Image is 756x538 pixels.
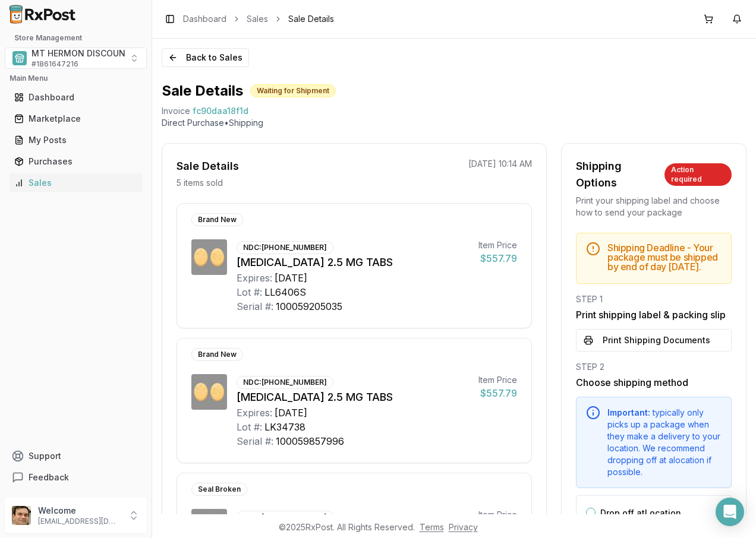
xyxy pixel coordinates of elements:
[237,434,273,448] div: Serial #:
[237,389,469,406] div: [MEDICAL_DATA] 2.5 MG TABS
[10,74,142,83] h2: Main Menu
[237,299,273,314] div: Serial #:
[14,91,137,103] div: Dashboard
[183,13,334,25] nav: breadcrumb
[162,105,190,117] div: Invoice
[177,177,223,189] p: 5 items sold
[250,84,336,97] div: Waiting for Shipment
[10,129,142,151] a: My Posts
[191,374,227,410] img: Eliquis 2.5 MG TABS
[276,299,342,314] div: 100059205035
[5,467,147,488] button: Feedback
[29,471,69,483] span: Feedback
[607,407,722,478] div: typically only picks up a package when they make a delivery to your location. We recommend droppi...
[237,285,262,299] div: Lot #:
[14,134,137,146] div: My Posts
[237,511,333,524] div: NDC: [PHONE_NUMBER]
[14,113,137,125] div: Marketplace
[576,361,732,373] div: STEP 2
[191,483,247,496] div: Seal Broken
[478,239,517,251] div: Item Price
[162,81,243,100] h1: Sale Details
[716,498,744,526] div: Open Intercom Messenger
[162,117,746,129] p: Direct Purchase • Shipping
[237,420,262,434] div: Lot #:
[14,177,137,189] div: Sales
[664,163,732,186] div: Action required
[12,506,31,525] img: User avatar
[5,131,147,150] button: My Posts
[5,33,147,43] h2: Store Management
[607,407,650,417] span: Important:
[5,445,147,467] button: Support
[275,406,307,420] div: [DATE]
[237,271,272,285] div: Expires:
[449,522,478,532] a: Privacy
[468,158,532,170] p: [DATE] 10:14 AM
[420,522,444,532] a: Terms
[177,158,239,175] div: Sale Details
[38,517,121,526] p: [EMAIL_ADDRESS][DOMAIN_NAME]
[478,374,517,386] div: Item Price
[162,48,249,67] button: Back to Sales
[5,5,81,24] img: RxPost Logo
[10,151,142,172] a: Purchases
[576,375,732,390] h3: Choose shipping method
[183,13,226,25] a: Dashboard
[237,254,469,271] div: [MEDICAL_DATA] 2.5 MG TABS
[288,13,334,25] span: Sale Details
[576,308,732,322] h3: Print shipping label & packing slip
[10,172,142,194] a: Sales
[478,386,517,400] div: $557.79
[478,509,517,521] div: Item Price
[38,505,121,517] p: Welcome
[191,213,243,226] div: Brand New
[10,87,142,108] a: Dashboard
[14,156,137,167] div: Purchases
[247,13,268,25] a: Sales
[576,158,664,191] div: Shipping Options
[237,241,333,254] div: NDC: [PHONE_NUMBER]
[275,271,307,285] div: [DATE]
[600,508,681,518] label: Drop off at Location
[191,239,227,275] img: Eliquis 2.5 MG TABS
[237,406,272,420] div: Expires:
[191,348,243,361] div: Brand New
[5,48,147,69] button: Select a view
[576,293,732,305] div: STEP 1
[264,285,306,299] div: LL6406S
[576,329,732,352] button: Print Shipping Documents
[607,243,722,271] h5: Shipping Deadline - Your package must be shipped by end of day [DATE] .
[5,109,147,128] button: Marketplace
[264,420,305,434] div: LK34738
[576,195,732,219] div: Print your shipping label and choose how to send your package
[276,434,344,448] div: 100059857996
[5,152,147,171] button: Purchases
[31,48,180,59] span: MT HERMON DISCOUNT PHARMACY
[193,105,248,117] span: fc90daa18f1d
[5,88,147,107] button: Dashboard
[5,173,147,192] button: Sales
[478,251,517,265] div: $557.79
[31,59,78,69] span: # 1861647216
[237,376,333,389] div: NDC: [PHONE_NUMBER]
[10,108,142,129] a: Marketplace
